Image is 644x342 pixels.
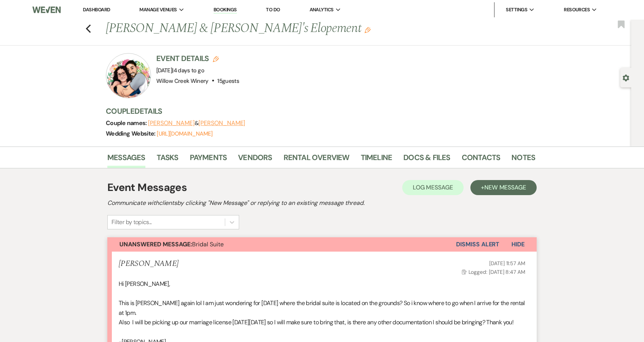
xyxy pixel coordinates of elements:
[148,120,195,126] button: [PERSON_NAME]
[310,6,334,14] span: Analytics
[107,151,145,168] a: Messages
[148,119,245,127] span: &
[238,151,272,168] a: Vendors
[83,6,110,13] a: Dashboard
[365,26,371,33] button: Edit
[190,151,227,168] a: Payments
[484,183,526,191] span: New Message
[139,6,177,14] span: Manage Venues
[402,180,464,195] button: Log Message
[214,6,237,14] a: Bookings
[107,198,537,208] h2: Communicate with clients by clicking "New Message" or replying to an existing message thread.
[106,119,148,127] span: Couple names:
[506,6,527,14] span: Settings
[119,299,407,307] span: This is [PERSON_NAME] again lol I am just wondering for [DATE] where the bridal suite is located ...
[157,151,179,168] a: Tasks
[462,269,525,275] span: Logged: [DATE] 8:47 AM
[157,130,212,137] a: [URL][DOMAIN_NAME]
[470,180,537,195] button: +New Message
[172,67,204,74] span: |
[119,318,513,326] span: Also I will be picking up our marriage license [DATE][DATE] so I will make sure to bring that, is...
[156,53,239,64] h3: Event Details
[106,130,157,137] span: Wedding Website:
[106,20,443,38] h1: [PERSON_NAME] & [PERSON_NAME]'s Elopement
[106,106,528,116] h3: Couple Details
[174,67,204,74] span: 4 days to go
[489,260,525,267] span: [DATE] 11:57 AM
[119,299,525,317] span: o i know where to go when I arrive for the rental at 1pm.
[156,67,204,74] span: [DATE]
[499,237,537,252] button: Hide
[119,240,192,248] strong: Unanswered Message:
[119,259,179,269] h5: [PERSON_NAME]
[107,180,187,195] h1: Event Messages
[107,237,456,252] button: Unanswered Message:Bridal Suite
[217,77,239,85] span: 15 guests
[119,240,224,248] span: Bridal Suite
[32,2,61,18] img: Weven Logo
[284,151,349,168] a: Rental Overview
[266,6,280,13] a: To Do
[111,218,152,227] div: Filter by topics...
[623,74,629,81] button: Open lead details
[564,6,590,14] span: Resources
[511,240,525,248] span: Hide
[119,280,170,288] span: Hi [PERSON_NAME],
[156,77,209,85] span: Willow Creek Winery
[198,120,245,126] button: [PERSON_NAME]
[403,151,450,168] a: Docs & Files
[462,151,501,168] a: Contacts
[413,183,453,191] span: Log Message
[511,151,535,168] a: Notes
[456,237,499,252] button: Dismiss Alert
[361,151,392,168] a: Timeline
